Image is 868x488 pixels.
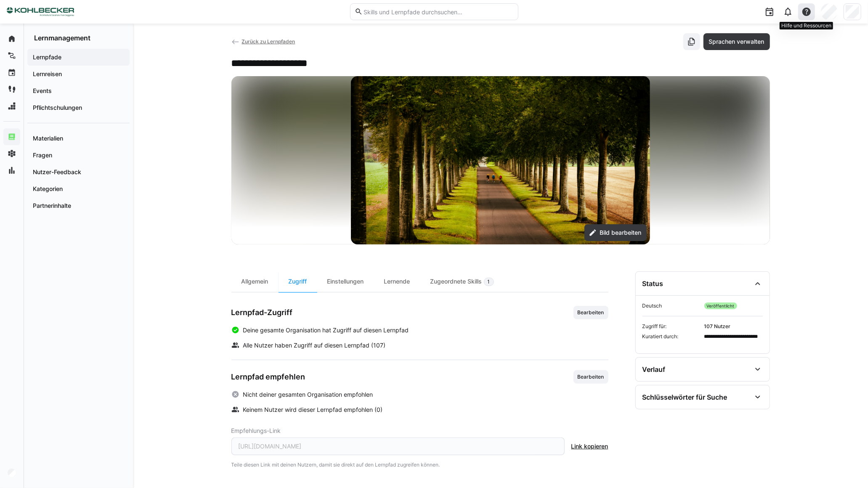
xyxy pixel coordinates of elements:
[243,406,382,414] span: Keinem Nutzer wird dieser Lernpfad empfohlen (0)
[363,8,513,16] input: Skills und Lernpfade durchsuchen…
[573,370,608,384] button: Bearbeiten
[642,393,727,401] div: Schlüsselwörter für Suche
[577,374,605,380] span: Bearbeiten
[488,278,490,285] span: 1
[243,326,409,334] span: Deine gesamte Organisation hat Zugriff auf diesen Lernpfad
[317,271,374,292] div: Einstellungen
[703,33,770,50] button: Sprachen verwalten
[704,323,763,330] span: 107 Nutzer
[231,438,565,455] div: [URL][DOMAIN_NAME]
[571,442,608,451] span: Link kopieren
[780,22,833,29] div: Hilfe und Ressourcen
[231,308,293,317] h3: Lernpfad-Zugriff
[642,302,701,309] span: Deutsch
[642,279,664,288] div: Status
[279,271,317,292] div: Zugriff
[243,341,385,350] span: Alle Nutzer haben Zugriff auf diesen Lernpfad (107)
[577,309,605,316] span: Bearbeiten
[584,224,647,241] button: Bild bearbeiten
[708,37,766,46] span: Sprachen verwalten
[231,271,279,292] div: Allgemein
[231,462,608,468] span: Teile diesen Link mit deinen Nutzern, damit sie direkt auf den Lernpfad zugreifen können.
[704,302,737,309] span: Veröffentlicht
[642,323,701,330] span: Zugriff für:
[642,333,701,347] span: Kuratiert durch:
[231,427,608,434] span: Empfehlungs-Link
[374,271,420,292] div: Lernende
[231,38,295,45] a: Zurück zu Lernpfaden
[242,38,295,45] span: Zurück zu Lernpfaden
[420,271,504,292] div: Zugeordnete Skills
[642,365,666,374] div: Verlauf
[243,390,373,399] span: Nicht deiner gesamten Organisation empfohlen
[573,306,608,319] button: Bearbeiten
[598,228,642,237] span: Bild bearbeiten
[231,372,305,382] h3: Lernpfad empfehlen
